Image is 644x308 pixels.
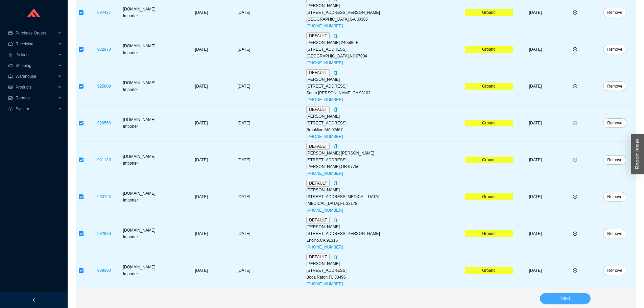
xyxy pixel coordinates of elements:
span: DEFAULT [306,254,330,260]
div: [DATE] [225,46,263,53]
span: plus-circle [573,268,577,273]
a: 925809 [97,84,111,89]
div: [DOMAIN_NAME] Importer [123,227,177,240]
button: Remove [603,8,626,17]
span: copy [334,181,338,185]
div: [DOMAIN_NAME] Importer [123,43,177,56]
a: 926568 [97,121,111,125]
span: Remove [607,230,622,237]
div: [PERSON_NAME] 240586-F [306,39,462,46]
a: 929390 [97,268,111,273]
button: Remove [603,81,626,91]
td: [DATE] [514,252,556,289]
span: DEFAULT [306,32,330,39]
a: [PHONE_NUMBER] [306,282,343,286]
td: [DATE] [179,68,224,105]
td: [DATE] [179,105,224,142]
span: Remove [607,267,622,274]
td: [DATE] [514,142,556,179]
span: System [16,103,56,114]
div: Copy [334,69,338,76]
span: Warehouse [16,71,56,82]
div: Ground [465,83,513,90]
span: plus-circle [573,10,577,15]
div: [PERSON_NAME] , OR 97756 [306,163,462,170]
a: [PHONE_NUMBER] [306,134,343,139]
div: Ground [465,267,513,274]
button: Remove [603,118,626,128]
span: DEFAULT [306,143,330,150]
span: DEFAULT [306,69,330,76]
button: Next [540,293,591,304]
div: [PERSON_NAME] [306,2,462,9]
div: [DATE] [225,193,263,200]
span: Remove [607,193,622,200]
span: plus-circle [573,158,577,162]
span: left [32,298,36,302]
td: [DATE] [179,215,224,252]
div: [PERSON_NAME] [306,187,462,193]
div: [PERSON_NAME] [PERSON_NAME] [306,150,462,157]
a: 932886 [97,231,111,236]
span: fund [8,96,13,100]
button: Remove [603,155,626,165]
div: Ground [465,157,513,163]
div: [DATE] [225,267,263,274]
div: [STREET_ADDRESS][PERSON_NAME] [306,230,462,237]
span: copy [334,144,338,148]
a: [PHONE_NUMBER] [306,97,343,102]
div: Brookline , MA 02467 [306,126,462,133]
a: [PHONE_NUMBER] [306,245,343,250]
div: Copy [334,143,338,150]
div: [DATE] [225,83,263,90]
span: Remove [607,46,622,53]
a: 931139 [97,158,111,162]
span: plus-circle [573,121,577,125]
span: plus-circle [573,47,577,51]
div: [DOMAIN_NAME] Importer [123,190,177,204]
div: Copy [334,180,338,187]
span: read [8,85,13,89]
span: copy [334,108,338,112]
span: copy [334,218,338,222]
span: plus-circle [573,232,577,236]
div: Ground [465,9,513,16]
a: 932970 [97,47,111,52]
td: [DATE] [514,179,556,215]
div: Copy [334,106,338,113]
div: [STREET_ADDRESS] [306,267,462,274]
div: Copy [334,217,338,223]
td: [DATE] [514,105,556,142]
div: [GEOGRAPHIC_DATA] , NJ 07004 [306,53,462,60]
button: Remove [603,192,626,202]
span: Remove [607,157,622,163]
span: copy [334,34,338,38]
div: [DATE] [225,230,263,237]
a: [PHONE_NUMBER] [306,171,343,176]
div: [DATE] [225,9,263,16]
a: [PHONE_NUMBER] [306,61,343,65]
button: Remove [603,229,626,238]
td: [DATE] [179,179,224,215]
span: credit-card [8,31,13,35]
div: [MEDICAL_DATA] , FL 33178 [306,200,462,207]
span: Remove [607,83,622,90]
a: [PHONE_NUMBER] [306,24,343,28]
span: Remove [607,120,622,126]
button: Remove [603,266,626,275]
span: Picking [16,49,56,60]
div: [DOMAIN_NAME] Importer [123,264,177,277]
span: DEFAULT [306,180,330,187]
div: [DOMAIN_NAME] Importer [123,6,177,19]
div: Ground [465,46,513,53]
td: [DATE] [179,31,224,68]
a: 933123 [97,194,111,199]
div: [PERSON_NAME] [306,260,462,267]
div: Boca Raton , FL 33496 [306,274,462,281]
span: Receiving [16,39,56,49]
td: [DATE] [179,142,224,179]
span: copy [334,255,338,259]
div: Ground [465,193,513,200]
div: [STREET_ADDRESS][PERSON_NAME] [306,9,462,16]
div: [DOMAIN_NAME] Importer [123,116,177,130]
